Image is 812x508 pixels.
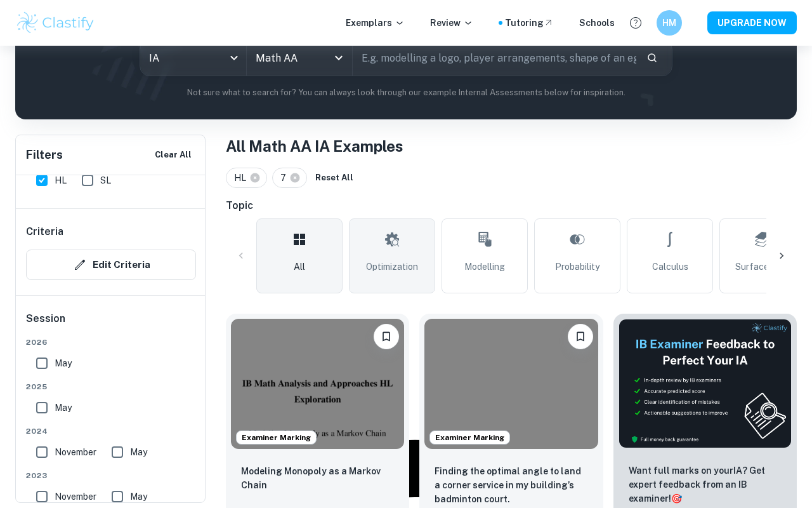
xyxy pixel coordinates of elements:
span: Surface Area [735,260,790,274]
input: E.g. modelling a logo, player arrangements, shape of an egg... [353,40,636,76]
span: May [55,356,72,370]
span: Calculus [652,260,688,274]
h6: Session [26,311,196,337]
button: Reset All [312,168,357,187]
span: Probability [555,260,599,274]
span: 2025 [26,381,196,392]
span: All [294,260,305,274]
button: Search [641,47,663,69]
button: HM [657,10,682,36]
h1: All Math AA IA Examples [226,135,797,157]
p: Exemplars [346,16,405,30]
button: Bookmark [568,324,593,349]
span: HL [55,173,67,187]
span: HL [234,171,252,185]
h6: Filters [26,146,63,164]
img: Math AA IA example thumbnail: Finding the optimal angle to land a corn [424,319,598,449]
img: Thumbnail [619,319,792,448]
h6: Topic [226,198,797,213]
span: May [130,445,147,459]
p: Want full marks on your IA ? Get expert feedback from an IB examiner! [629,464,782,505]
span: November [55,490,96,504]
span: 2023 [26,470,196,481]
span: 7 [280,171,292,185]
span: Modelling [464,260,505,274]
span: 🎯 [671,493,682,504]
button: UPGRADE NOW [707,11,797,34]
button: Help and Feedback [625,12,646,34]
button: Open [330,49,348,67]
h6: HM [662,16,677,30]
a: Tutoring [505,16,554,30]
span: May [130,490,147,504]
div: 7 [272,168,307,188]
span: November [55,445,96,459]
span: Optimization [366,260,418,274]
button: Bookmark [374,324,399,349]
img: Clastify logo [15,10,96,36]
span: May [55,401,72,415]
img: Math AA IA example thumbnail: Modeling Monopoly as a Markov Chain [231,319,404,449]
a: Schools [579,16,615,30]
span: Examiner Marking [430,432,509,443]
h6: Criteria [26,224,63,239]
button: Clear All [152,145,195,164]
p: Not sure what to search for? You can always look through our example Internal Assessments below f... [25,86,787,99]
p: Finding the optimal angle to land a corner service in my building’s badminton court. [435,464,587,506]
span: Examiner Marking [237,432,316,443]
button: Edit Criteria [26,250,196,280]
div: IA [140,40,246,76]
p: Review [430,16,473,30]
span: SL [100,173,111,187]
span: 2026 [26,337,196,348]
div: HL [226,168,267,188]
span: 2024 [26,425,196,437]
p: Modeling Monopoly as a Markov Chain [241,464,394,492]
